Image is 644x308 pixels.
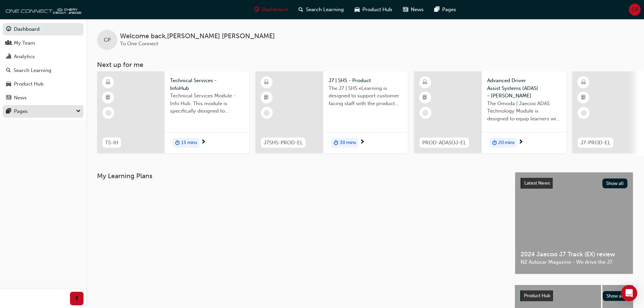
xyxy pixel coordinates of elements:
[621,285,637,301] div: Open Intercom Messenger
[106,78,111,87] span: learningResourceType_ELEARNING-icon
[264,93,269,102] span: booktick-icon
[398,3,429,17] a: news-iconNews
[14,94,27,102] div: News
[581,78,586,87] span: learningResourceType_ELEARNING-icon
[170,77,244,92] span: Technical Services - InfoHub
[14,53,35,61] div: Analytics
[14,108,28,115] div: Pages
[414,71,566,153] a: PROD-ADASOJ-ELAdvanced Driver Assist Systems (ADAS) - [PERSON_NAME]The Omoda | Jaecoo ADAS Techno...
[521,251,627,258] span: 2024 Jaecoo J7 Track (EX) review
[411,6,424,14] span: News
[403,5,408,14] span: news-icon
[293,3,349,17] a: search-iconSearch Learning
[429,3,461,17] a: pages-iconPages
[105,139,118,147] span: TS-IH
[487,77,561,100] span: Advanced Driver Assist Systems (ADAS) - [PERSON_NAME]
[201,139,206,145] span: next-icon
[104,36,111,44] span: CP
[6,109,11,115] span: pages-icon
[422,110,428,116] span: learningRecordVerb_NONE-icon
[581,110,587,116] span: learningRecordVerb_NONE-icon
[362,6,392,14] span: Product Hub
[3,92,84,104] a: News
[520,290,628,301] a: Product HubShow all
[175,139,180,147] span: duration-icon
[97,71,249,153] a: TS-IHTechnical Services - InfoHubTechnical Services Module - Info Hub. This module is specificall...
[631,6,638,14] span: CP
[256,71,408,153] a: J7SHS-PROD-ELJ7 | SHS - ProductThe J7 | SHS eLearning is designed to support customer facing staf...
[498,139,515,147] span: 20 mins
[442,6,456,14] span: Pages
[3,105,84,118] button: Pages
[3,23,84,35] a: Dashboard
[603,291,628,301] button: Show all
[3,22,84,105] button: DashboardMy TeamAnalyticsSearch LearningProduct HubNews
[14,39,35,47] div: My Team
[521,258,627,266] span: NZ Autocar Magazine - We drive the J7.
[105,110,112,116] span: learningRecordVerb_NONE-icon
[3,50,84,63] a: Analytics
[355,5,360,14] span: car-icon
[423,78,427,87] span: learningResourceType_ELEARNING-icon
[170,92,244,115] span: Technical Services Module - Info Hub. This module is specifically designed to address the require...
[6,54,11,60] span: chart-icon
[423,93,427,102] span: booktick-icon
[120,32,275,40] span: Welcome back , [PERSON_NAME] [PERSON_NAME]
[602,179,628,188] button: Show all
[249,3,293,17] a: guage-iconDashboard
[629,4,641,16] button: CP
[581,93,586,102] span: booktick-icon
[521,178,627,189] a: Latest NewsShow all
[97,172,504,180] h3: My Learning Plans
[181,139,197,147] span: 15 mins
[264,139,303,147] span: J7SHS-PROD-EL
[340,139,356,147] span: 30 mins
[254,5,259,14] span: guage-icon
[487,100,561,123] span: The Omoda | Jaecoo ADAS Technology Module is designed to equip learners with essential knowledge ...
[518,139,523,145] span: next-icon
[14,80,44,88] div: Product Hub
[492,139,497,147] span: duration-icon
[349,3,398,17] a: car-iconProduct Hub
[6,26,11,32] span: guage-icon
[434,5,439,14] span: pages-icon
[580,139,611,147] span: J7-PROD-EL
[3,78,84,90] a: Product Hub
[76,107,81,116] span: down-icon
[264,110,270,116] span: learningRecordVerb_NONE-icon
[306,6,344,14] span: Search Learning
[74,294,79,303] span: prev-icon
[334,139,338,147] span: duration-icon
[299,5,303,14] span: search-icon
[120,41,158,47] span: To One Connect
[3,3,81,16] img: oneconnect
[264,78,269,87] span: learningResourceType_ELEARNING-icon
[3,37,84,49] a: My Team
[360,139,365,145] span: next-icon
[524,180,550,186] span: Latest News
[6,95,11,101] span: news-icon
[3,64,84,77] a: Search Learning
[515,172,633,274] a: Latest NewsShow all2024 Jaecoo J7 Track (EX) reviewNZ Autocar Magazine - We drive the J7.
[14,67,51,74] div: Search Learning
[106,93,111,102] span: booktick-icon
[329,85,402,108] span: The J7 | SHS eLearning is designed to support customer facing staff with the product and sales in...
[6,68,11,74] span: search-icon
[86,61,644,69] h3: Next up for me
[524,293,550,299] span: Product Hub
[262,6,288,14] span: Dashboard
[329,77,402,85] span: J7 | SHS - Product
[422,139,466,147] span: PROD-ADASOJ-EL
[6,40,11,46] span: people-icon
[6,81,11,87] span: car-icon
